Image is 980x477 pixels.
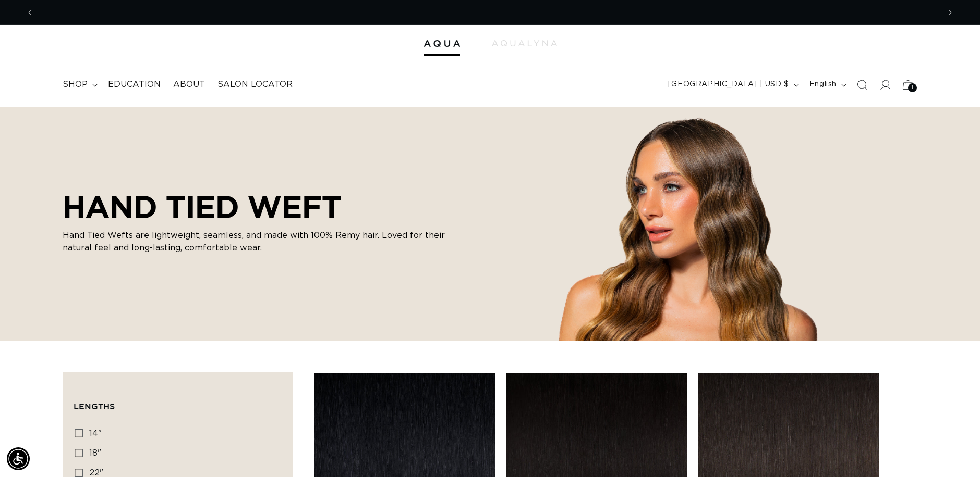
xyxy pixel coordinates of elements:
span: 1 [912,83,914,92]
span: Lengths [74,401,115,411]
span: Education [108,79,161,90]
button: Next announcement [939,3,962,22]
span: 22" [89,469,103,477]
span: [GEOGRAPHIC_DATA] | USD $ [668,79,789,90]
span: About [173,79,205,90]
summary: Lengths (0 selected) [74,383,282,421]
img: aqualyna.com [492,40,557,46]
img: Aqua Hair Extensions [424,40,460,47]
summary: shop [56,73,102,96]
button: Previous announcement [18,3,41,22]
span: 18" [89,449,101,457]
a: Education [102,73,167,96]
div: Accessibility Menu [7,447,30,470]
h2: HAND TIED WEFT [63,189,459,225]
a: About [167,73,211,96]
span: English [809,79,837,90]
button: English [803,75,851,95]
span: 14" [89,429,102,437]
span: shop [63,79,88,90]
span: Salon Locator [217,79,293,90]
summary: Search [851,73,874,96]
p: Hand Tied Wefts are lightweight, seamless, and made with 100% Remy hair. Loved for their natural ... [63,229,459,254]
a: Salon Locator [211,73,299,96]
iframe: Chat Widget [928,427,980,477]
button: [GEOGRAPHIC_DATA] | USD $ [662,75,803,95]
